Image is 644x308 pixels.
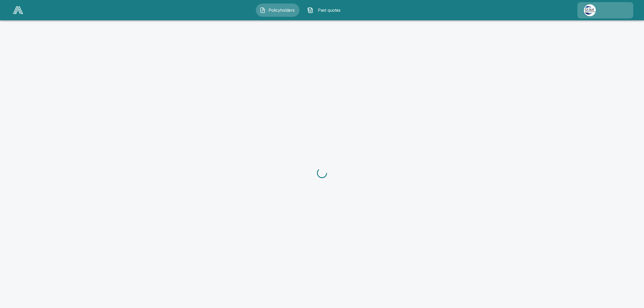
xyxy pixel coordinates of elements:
[268,7,296,13] span: Policyholders
[578,2,633,18] a: Agency Icon
[260,7,266,13] img: Policyholders Icon
[315,7,343,13] span: Past quotes
[303,4,347,17] button: Past quotes IconPast quotes
[256,4,299,17] button: Policyholders IconPolicyholders
[307,7,313,13] img: Past quotes Icon
[584,4,596,16] img: Agency Icon
[13,6,23,14] img: AA Logo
